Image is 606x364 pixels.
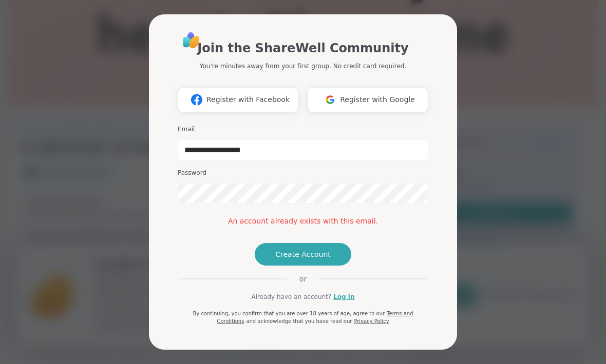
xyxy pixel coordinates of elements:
[197,39,408,57] h1: Join the ShareWell Community
[200,62,406,71] p: You're minutes away from your first group. No credit card required.
[178,216,428,227] div: An account already exists with this email.
[287,274,319,284] span: or
[206,94,290,105] span: Register with Facebook
[178,125,428,134] h3: Email
[187,90,206,109] img: ShareWell Logomark
[340,94,415,105] span: Register with Google
[251,292,331,301] span: Already have an account?
[193,311,385,316] span: By continuing, you confirm that you are over 18 years of age, agree to our
[178,169,428,177] h3: Password
[333,292,354,301] a: Log in
[354,318,389,324] a: Privacy Policy
[320,90,340,109] img: ShareWell Logomark
[255,243,351,266] button: Create Account
[307,87,428,113] button: Register with Google
[246,318,352,324] span: and acknowledge that you have read our
[275,249,331,259] span: Create Account
[217,311,413,324] a: Terms and Conditions
[180,29,203,52] img: ShareWell Logo
[178,87,299,113] button: Register with Facebook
